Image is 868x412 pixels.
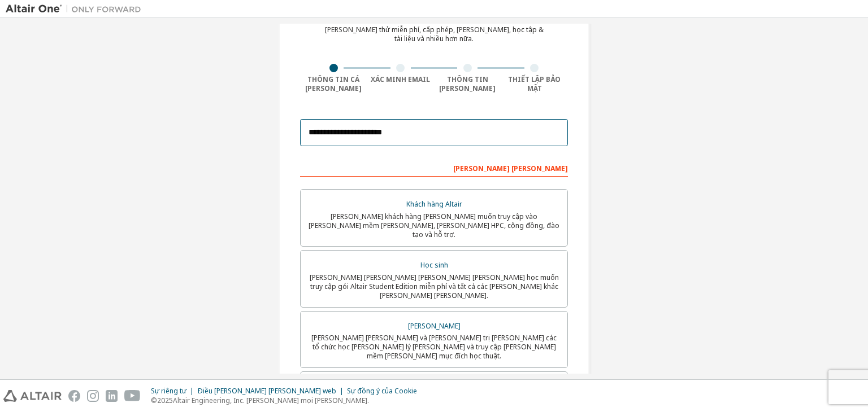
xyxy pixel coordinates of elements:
font: [PERSON_NAME] khách hàng [PERSON_NAME] muốn truy cập vào [PERSON_NAME] mềm [PERSON_NAME], [PERSON... [309,212,559,239]
font: [PERSON_NAME] [PERSON_NAME] [PERSON_NAME] [PERSON_NAME] học muốn truy cập gói Altair Student Edit... [310,273,559,300]
img: facebook.svg [68,390,80,402]
font: Sự riêng tư [151,386,186,396]
font: 2025 [157,396,173,405]
font: Thông tin cá [PERSON_NAME] [305,74,362,93]
font: Học sinh [420,260,448,270]
img: linkedin.svg [106,390,118,402]
font: [PERSON_NAME] thử miễn phí, cấp phép, [PERSON_NAME], học tập & [325,25,544,34]
font: Altair Engineering, Inc. [PERSON_NAME] mọi [PERSON_NAME]. [173,396,369,405]
font: Xác minh Email [371,74,430,84]
img: Altair One [6,3,147,15]
font: Thiết lập bảo mật [508,74,561,93]
img: altair_logo.svg [3,390,62,402]
font: [PERSON_NAME] [408,321,461,331]
font: Thông tin [PERSON_NAME] [439,74,496,93]
font: Khách hàng Altair [406,199,462,209]
font: Điều [PERSON_NAME] [PERSON_NAME] web [197,386,336,396]
font: [PERSON_NAME] [PERSON_NAME] [453,164,568,173]
img: youtube.svg [124,390,141,402]
font: tài liệu và nhiều hơn nữa. [394,34,474,43]
font: [PERSON_NAME] [PERSON_NAME] và [PERSON_NAME] trị [PERSON_NAME] các tổ chức học [PERSON_NAME] lý [... [311,333,557,361]
font: Sự đồng ý của Cookie [347,386,417,396]
img: instagram.svg [87,390,99,402]
font: © [151,396,157,405]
